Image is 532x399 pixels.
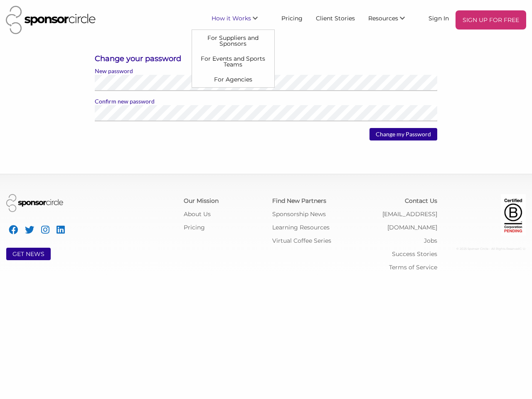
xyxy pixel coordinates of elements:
label: Confirm new password [95,98,437,105]
p: SIGN UP FOR FREE [459,14,523,26]
a: About Us [184,210,211,218]
a: For Agencies [192,72,274,87]
a: Sign In [422,10,456,25]
li: Resources [362,10,422,30]
a: Pricing [184,224,205,231]
a: Terms of Service [389,264,437,271]
img: Sponsor Circle Logo [6,6,96,34]
a: Contact Us [405,197,437,204]
a: GET NEWS [12,250,44,258]
a: Learning Resources [272,224,330,231]
a: Pricing [275,10,309,25]
span: Resources [368,15,398,22]
a: Our Mission [184,197,219,204]
a: Success Stories [392,250,437,258]
a: Client Stories [309,10,362,25]
div: © 2025 Sponsor Circle - All Rights Reserved [450,242,526,256]
a: Find New Partners [272,197,326,204]
a: Virtual Coffee Series [272,237,331,244]
a: For Events and Sports Teams [192,51,274,72]
h3: Change your password [95,54,437,64]
input: Change my Password [369,128,437,140]
a: For Suppliers and Sponsors [192,30,274,51]
a: Sponsorship News [272,210,326,218]
label: New password [95,67,437,75]
span: C: U: [520,247,526,251]
span: How it Works [212,15,251,22]
a: Jobs [424,237,437,244]
a: [EMAIL_ADDRESS][DOMAIN_NAME] [382,210,437,231]
img: Certified Corporation Pending Logo [501,194,526,236]
li: How it Works [205,10,275,30]
img: Sponsor Circle Logo [6,194,63,212]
